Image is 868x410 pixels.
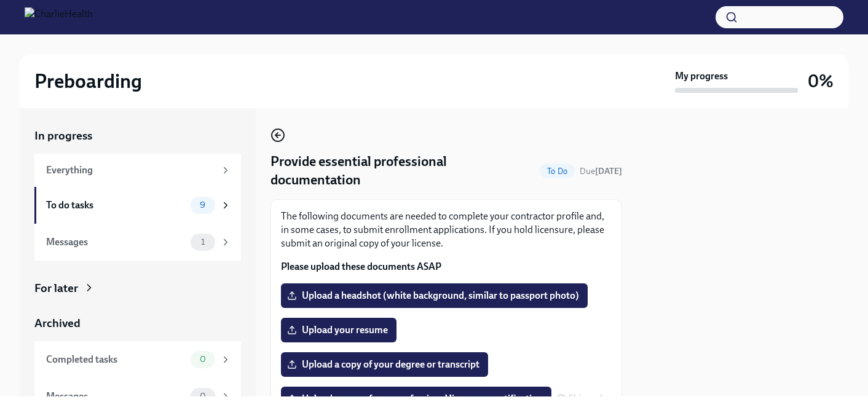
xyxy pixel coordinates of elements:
span: 0 [192,355,213,364]
a: Archived [34,315,241,331]
a: In progress [34,128,241,144]
span: Due [580,166,622,176]
div: Messages [46,235,186,249]
span: Upload a copy of your professional license or certification [290,393,543,405]
div: To do tasks [46,199,186,212]
div: Completed tasks [46,353,186,366]
span: 1 [194,237,212,246]
span: August 24th, 2025 10:00 [580,165,622,177]
p: The following documents are needed to complete your contractor profile and, in some cases, to sub... [281,210,612,250]
span: Upload your resume [290,324,388,336]
span: 0 [192,392,213,401]
h4: Provide essential professional documentation [270,152,535,189]
label: Upload a headshot (white background, similar to passport photo) [281,283,588,308]
div: For later [34,280,78,296]
strong: Please upload these documents ASAP [281,261,441,272]
span: To Do [540,167,575,176]
a: Messages1 [34,224,241,261]
span: Upload a headshot (white background, similar to passport photo) [290,290,579,302]
a: Completed tasks0 [34,341,241,378]
a: To do tasks9 [34,187,241,224]
strong: My progress [675,69,728,83]
label: Upload your resume [281,318,397,342]
h2: Preboarding [34,69,142,93]
a: Everything [34,154,241,187]
div: Messages [46,390,186,403]
label: Upload a copy of your degree or transcript [281,352,488,377]
img: CharlieHealth [25,7,93,27]
span: Skipped [569,394,602,404]
strong: [DATE] [595,166,622,176]
h3: 0% [808,70,834,92]
div: Everything [46,164,215,177]
a: For later [34,280,241,296]
span: Upload a copy of your degree or transcript [290,358,479,371]
span: 9 [192,200,213,210]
